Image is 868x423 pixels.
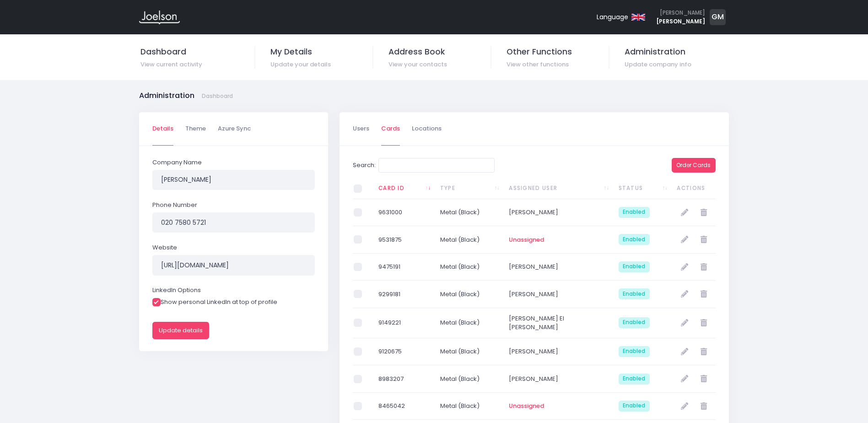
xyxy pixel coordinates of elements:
th: Status: activate to sort column ascending [613,179,671,199]
td: [PERSON_NAME] [503,254,612,281]
span: Enabled [619,288,650,299]
td: 9120675 [372,338,434,366]
span: GM [710,9,726,25]
td: [PERSON_NAME] [503,365,612,393]
td: Metal (Black) [434,393,503,420]
a: Dashboard [202,92,233,100]
span: Update your details [270,60,373,69]
span: Enabled [619,401,650,412]
th: Card ID: activate to sort column ascending [372,179,434,199]
label: Show personal LinkedIn at top of profile [152,298,315,307]
td: 9531875 [372,226,434,254]
a: My Details Update your details [259,46,374,69]
a: Azure Sync [218,112,251,146]
label: Website [152,243,177,252]
span: My Details [270,46,373,58]
button: Order Cards [672,158,716,173]
span: View other functions [507,60,609,69]
span: View your contacts [388,60,491,69]
span: [PERSON_NAME] [656,17,705,26]
a: Administration Update company info [613,46,728,69]
span: Enabled [619,261,650,272]
th: # [353,179,372,199]
a: Details [152,112,173,146]
td: 9149221 [372,308,434,338]
a: Unassigned [509,401,544,410]
a: Users [353,112,369,146]
td: 9299181 [372,281,434,308]
span: Update company info [625,60,728,69]
span: [PERSON_NAME] [656,9,705,17]
span: Enabled [619,317,650,328]
img: en.svg [631,14,645,21]
img: Logo [139,11,180,24]
span: Dashboard [140,46,255,58]
td: 8465042 [372,393,434,420]
td: [PERSON_NAME] [503,281,612,308]
span: Enabled [619,207,650,218]
span: Language [597,12,628,22]
label: Phone Number [152,201,197,210]
th: Assigned User: activate to sort column ascending [503,179,612,199]
td: [PERSON_NAME] [503,338,612,366]
td: Metal (Black) [434,226,503,254]
span: Enabled [619,346,650,357]
td: [PERSON_NAME] [503,199,612,227]
span: Other Functions [507,46,609,58]
td: Metal (Black) [434,365,503,393]
span: View current activity [140,60,255,69]
label: LinkedIn Options [152,286,201,295]
td: Metal (Black) [434,199,503,227]
span: Address Book [388,46,491,58]
h5: Administration [139,91,194,100]
td: 9475191 [372,254,434,281]
a: Unassigned [509,235,544,244]
label: Search: [353,158,495,173]
label: Company Name [152,158,202,167]
span: Enabled [619,234,650,245]
td: Metal (Black) [434,281,503,308]
th: Type: activate to sort column ascending [434,179,503,199]
span: Administration [625,46,728,58]
a: Locations [412,112,442,146]
a: Address Book View your contacts [377,46,492,69]
span: Enabled [619,374,650,385]
input: Search: [378,158,495,173]
th: Actions [671,179,716,199]
button: Update details [152,322,209,339]
a: Theme [185,112,206,146]
span: Order Cards [676,161,711,169]
td: Metal (Black) [434,254,503,281]
a: Other Functions View other functions [495,46,610,69]
td: 8983207 [372,365,434,393]
td: [PERSON_NAME] El [PERSON_NAME] [503,308,612,338]
td: Metal (Black) [434,338,503,366]
td: Metal (Black) [434,308,503,338]
a: Cards [381,112,400,146]
a: Dashboard View current activity [140,46,256,69]
td: 9631000 [372,199,434,227]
